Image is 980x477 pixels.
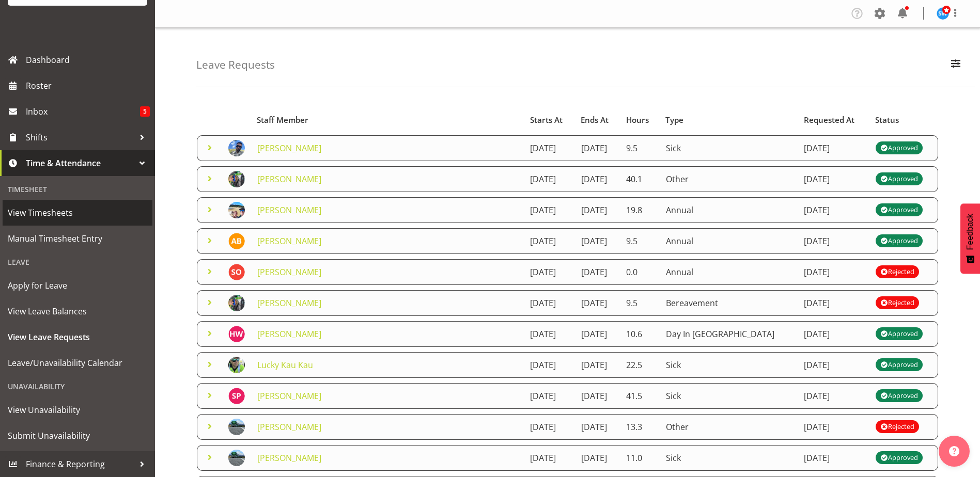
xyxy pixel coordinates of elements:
[880,421,914,433] div: Rejected
[228,450,245,466] img: jayden-vincent526be9264d371de1c61c32976aef3f65.png
[257,204,321,216] a: [PERSON_NAME]
[575,259,620,285] td: [DATE]
[660,166,798,192] td: Other
[524,197,574,223] td: [DATE]
[257,328,321,340] a: [PERSON_NAME]
[880,359,917,371] div: Approved
[620,352,659,378] td: 22.5
[660,228,798,254] td: Annual
[665,114,683,126] span: Type
[524,414,574,440] td: [DATE]
[257,266,321,278] a: [PERSON_NAME]
[937,7,949,20] img: steve-webb7510.jpg
[196,59,275,71] h4: Leave Requests
[875,114,899,126] span: Status
[880,452,917,464] div: Approved
[804,114,854,126] span: Requested At
[620,197,659,223] td: 19.8
[798,166,869,192] td: [DATE]
[8,231,147,246] span: Manual Timesheet Entry
[257,421,321,433] a: [PERSON_NAME]
[798,197,869,223] td: [DATE]
[880,328,917,340] div: Approved
[880,235,917,247] div: Approved
[257,173,321,185] a: [PERSON_NAME]
[3,251,152,273] div: Leave
[8,205,147,220] span: View Timesheets
[228,419,245,435] img: jayden-vincent526be9264d371de1c61c32976aef3f65.png
[798,445,869,471] td: [DATE]
[524,445,574,471] td: [DATE]
[8,304,147,319] span: View Leave Balances
[620,135,659,161] td: 9.5
[26,130,134,145] span: Shifts
[257,297,321,309] a: [PERSON_NAME]
[26,52,150,68] span: Dashboard
[880,266,914,278] div: Rejected
[626,114,649,126] span: Hours
[880,204,917,216] div: Approved
[945,54,967,76] button: Filter Employees
[257,390,321,402] a: [PERSON_NAME]
[257,114,308,126] span: Staff Member
[960,203,980,274] button: Feedback - Show survey
[3,200,152,226] a: View Timesheets
[966,214,975,250] span: Feedback
[524,352,574,378] td: [DATE]
[575,321,620,347] td: [DATE]
[880,142,917,154] div: Approved
[228,233,245,249] img: angela-burrill10486.jpg
[660,383,798,409] td: Sick
[798,290,869,316] td: [DATE]
[798,383,869,409] td: [DATE]
[228,171,245,187] img: jimi-jack2d49adff5e4179d594c9ccc0e579dba0.png
[3,298,152,324] a: View Leave Balances
[620,414,659,440] td: 13.3
[3,350,152,376] a: Leave/Unavailability Calendar
[660,445,798,471] td: Sick
[620,290,659,316] td: 9.5
[660,259,798,285] td: Annual
[8,428,147,443] span: Submit Unavailability
[3,226,152,251] a: Manual Timesheet Entry
[575,197,620,223] td: [DATE]
[798,228,869,254] td: [DATE]
[660,290,798,316] td: Bereavement
[26,78,150,93] span: Roster
[228,295,245,311] img: jimi-jack2d49adff5e4179d594c9ccc0e579dba0.png
[524,259,574,285] td: [DATE]
[949,446,959,456] img: help-xxl-2.png
[660,321,798,347] td: Day In [GEOGRAPHIC_DATA]
[798,414,869,440] td: [DATE]
[880,173,917,185] div: Approved
[581,114,609,126] span: Ends At
[620,383,659,409] td: 41.5
[660,135,798,161] td: Sick
[257,142,321,154] a: [PERSON_NAME]
[575,352,620,378] td: [DATE]
[228,140,245,156] img: bhupinder-dhaliwale520c7e83d2cff55cd0c5581e3f2827c.png
[257,452,321,464] a: [PERSON_NAME]
[880,297,914,309] div: Rejected
[524,135,574,161] td: [DATE]
[8,278,147,293] span: Apply for Leave
[575,228,620,254] td: [DATE]
[524,383,574,409] td: [DATE]
[228,357,245,373] img: lucky-kau-kaub75bdeb4ebc3a1a5d501d68e79194433.png
[3,324,152,350] a: View Leave Requests
[575,166,620,192] td: [DATE]
[798,135,869,161] td: [DATE]
[660,197,798,223] td: Annual
[8,355,147,371] span: Leave/Unavailability Calendar
[3,376,152,397] div: Unavailability
[257,359,313,371] a: Lucky Kau Kau
[26,456,134,472] span: Finance & Reporting
[257,235,321,247] a: [PERSON_NAME]
[8,329,147,345] span: View Leave Requests
[3,423,152,449] a: Submit Unavailability
[26,104,140,119] span: Inbox
[8,402,147,418] span: View Unavailability
[660,352,798,378] td: Sick
[620,445,659,471] td: 11.0
[3,179,152,200] div: Timesheet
